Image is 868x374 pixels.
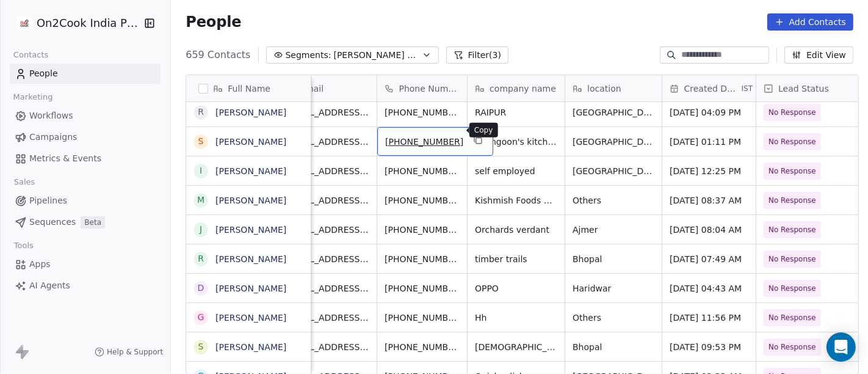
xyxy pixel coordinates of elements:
[29,109,73,122] span: Workflows
[29,194,67,207] span: Pipelines
[215,196,286,205] a: [PERSON_NAME]
[573,253,654,265] span: Bhopal
[29,216,76,229] span: Sequences
[475,282,557,295] span: OPPO
[670,253,748,265] span: [DATE] 07:49 AM
[9,173,40,191] span: Sales
[385,106,460,119] span: [PHONE_NUMBER]
[573,312,654,324] span: Others
[215,137,286,147] a: [PERSON_NAME]
[385,224,460,236] span: [PHONE_NUMBER]
[29,258,51,271] span: Apps
[278,75,377,101] div: Email
[385,136,463,148] span: [PHONE_NUMBER]
[215,284,286,293] a: [PERSON_NAME]
[670,194,748,207] span: [DATE] 08:37 AM
[385,312,460,324] span: [PHONE_NUMBER]
[769,224,816,236] span: No Response
[475,106,557,119] span: RAIPUR
[662,75,756,101] div: Created DateIST
[587,82,621,95] span: location
[573,136,654,148] span: [GEOGRAPHIC_DATA]
[769,165,816,177] span: No Response
[285,224,369,236] span: [EMAIL_ADDRESS][DOMAIN_NAME]
[198,252,204,265] div: r
[198,340,204,353] div: S
[286,49,331,62] span: Segments:
[200,223,202,236] div: J
[107,347,163,357] span: Help & Support
[198,282,204,295] div: D
[10,254,161,274] a: Apps
[10,191,161,211] a: Pipelines
[10,276,161,296] a: AI Agents
[215,313,286,323] a: [PERSON_NAME]
[10,148,161,169] a: Metrics & Events
[769,341,816,353] span: No Response
[385,165,460,177] span: [PHONE_NUMBER]
[186,13,241,31] span: People
[285,341,369,353] span: [EMAIL_ADDRESS][DOMAIN_NAME]
[475,194,557,207] span: Kishmish Foods Exim pvt ltd
[684,82,739,95] span: Created Date
[17,16,32,31] img: on2cook%20logo-04%20copy.jpg
[778,82,829,95] span: Lead Status
[215,225,286,235] a: [PERSON_NAME]
[474,125,493,135] p: Copy
[334,49,419,62] span: [PERSON_NAME] Follow up Hot Active
[385,194,460,207] span: [PHONE_NUMBER]
[573,165,654,177] span: [GEOGRAPHIC_DATA]
[186,48,250,62] span: 659 Contacts
[198,106,204,119] div: R
[9,237,38,255] span: Tools
[29,279,70,292] span: AI Agents
[475,165,557,177] span: self employed
[670,106,748,119] span: [DATE] 04:09 PM
[573,106,654,119] span: [GEOGRAPHIC_DATA]
[742,84,753,94] span: IST
[670,165,748,177] span: [DATE] 12:25 PM
[198,135,204,148] div: S
[377,75,467,101] div: Phone Number
[475,253,557,265] span: timber trails
[769,194,816,207] span: No Response
[399,82,460,95] span: Phone Number
[475,341,557,353] span: [DEMOGRAPHIC_DATA] FOODS
[228,82,270,95] span: Full Name
[784,46,853,64] button: Edit View
[769,312,816,324] span: No Response
[285,312,369,324] span: [EMAIL_ADDRESS][DOMAIN_NAME]
[285,165,369,177] span: [EMAIL_ADDRESS][DOMAIN_NAME]
[670,341,748,353] span: [DATE] 09:53 PM
[285,282,369,295] span: [EMAIL_ADDRESS][DOMAIN_NAME]
[95,347,163,357] a: Help & Support
[573,194,654,207] span: Others
[475,136,557,148] span: goongoon's kitchen
[10,106,161,126] a: Workflows
[15,13,135,34] button: On2Cook India Pvt. Ltd.
[285,106,369,119] span: [EMAIL_ADDRESS][DOMAIN_NAME]
[573,341,654,353] span: Bhopal
[767,13,853,31] button: Add Contacts
[8,88,58,106] span: Marketing
[215,166,286,176] a: [PERSON_NAME]
[215,254,286,264] a: [PERSON_NAME]
[769,136,816,148] span: No Response
[197,194,204,207] div: M
[769,106,816,119] span: No Response
[37,15,140,31] span: On2Cook India Pvt. Ltd.
[670,136,748,148] span: [DATE] 01:11 PM
[385,341,460,353] span: [PHONE_NUMBER]
[8,46,54,64] span: Contacts
[490,82,556,95] span: company name
[10,127,161,147] a: Campaigns
[670,282,748,295] span: [DATE] 04:43 AM
[769,253,816,265] span: No Response
[475,312,557,324] span: Hh
[573,282,654,295] span: Haridwar
[475,224,557,236] span: Orchards verdant
[10,64,161,84] a: People
[285,136,369,148] span: [EMAIL_ADDRESS][DOMAIN_NAME]
[200,164,202,177] div: i
[29,131,77,144] span: Campaigns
